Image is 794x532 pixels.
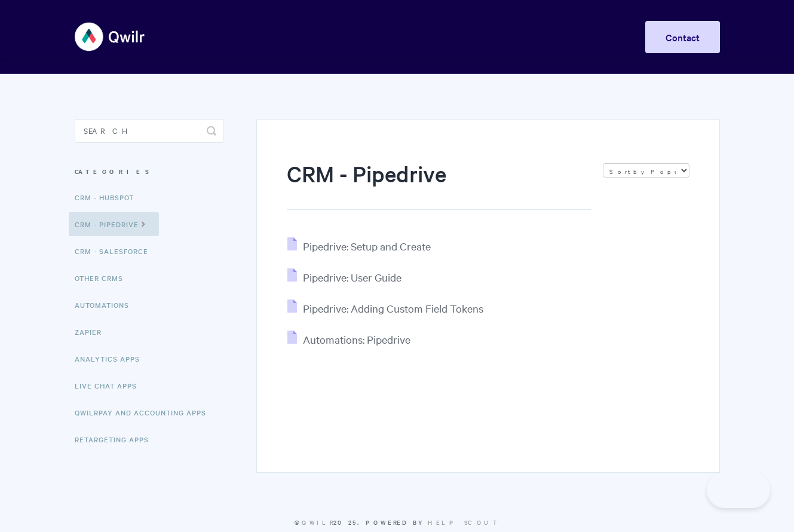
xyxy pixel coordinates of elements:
a: CRM - HubSpot [75,185,143,209]
select: Page reloads on selection [603,163,689,178]
a: Automations: Pipedrive [287,332,410,346]
span: Powered by [366,518,500,527]
a: Analytics Apps [75,347,149,371]
a: Qwilr [302,518,333,527]
img: Qwilr Help Center [75,14,146,59]
span: Pipedrive: Adding Custom Field Tokens [303,301,483,315]
h1: CRM - Pipedrive [287,158,590,210]
a: Live Chat Apps [75,374,146,398]
span: Pipedrive: User Guide [303,270,401,284]
iframe: Toggle Customer Support [707,472,770,508]
a: Pipedrive: Adding Custom Field Tokens [287,301,483,315]
a: Pipedrive: User Guide [287,270,401,284]
a: QwilrPay and Accounting Apps [75,400,215,424]
span: Automations: Pipedrive [303,332,410,346]
a: Automations [75,293,138,317]
a: CRM - Pipedrive [69,212,159,236]
a: Help Scout [428,518,500,527]
a: CRM - Salesforce [75,239,157,263]
span: Pipedrive: Setup and Create [303,239,431,253]
a: Contact [645,21,720,53]
h3: Categories [75,161,223,182]
a: Pipedrive: Setup and Create [287,239,431,253]
input: Search [75,119,223,143]
a: Retargeting Apps [75,427,158,451]
a: Other CRMs [75,266,132,290]
a: Zapier [75,320,111,344]
p: © 2025. [75,517,720,528]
